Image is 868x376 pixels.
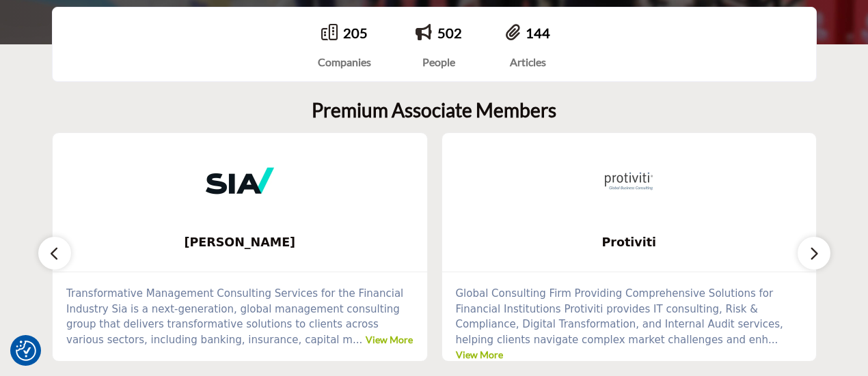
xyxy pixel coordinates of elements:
[16,341,36,361] button: Consent Preferences
[463,225,796,261] b: Protiviti
[442,225,817,261] a: Protiviti
[73,225,407,261] b: Sia
[318,54,371,70] div: Companies
[73,233,407,251] span: [PERSON_NAME]
[456,286,803,363] p: Global Consulting Firm Providing Comprehensive Solutions for Financial Institutions Protiviti pro...
[595,147,663,215] img: Protiviti
[353,334,362,346] span: ...
[206,147,274,215] img: Sia
[66,286,413,347] p: Transformative Management Consulting Services for the Financial Industry Sia is a next-generation...
[526,25,550,41] a: 144
[768,334,778,346] span: ...
[343,25,368,41] a: 205
[437,25,462,41] a: 502
[53,225,427,261] a: [PERSON_NAME]
[416,54,462,70] div: People
[463,233,796,251] span: Protiviti
[312,99,556,122] h2: Premium Associate Members
[366,334,413,345] a: View More
[456,349,503,360] a: View More
[16,341,36,361] img: Revisit consent button
[506,54,550,70] div: Articles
